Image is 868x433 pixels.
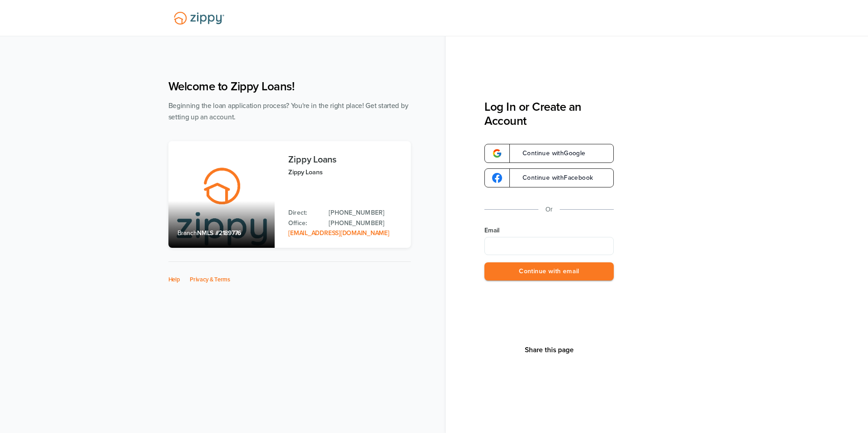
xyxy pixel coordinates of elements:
[484,144,614,163] a: google-logoContinue withGoogle
[484,226,614,235] label: Email
[329,208,401,218] a: Direct Phone: 512-975-2947
[513,175,593,181] span: Continue with Facebook
[492,173,502,183] img: google-logo
[546,204,553,215] p: Or
[288,218,320,228] p: Office:
[484,168,614,187] a: google-logoContinue withFacebook
[288,208,320,218] p: Direct:
[288,155,401,165] h3: Zippy Loans
[178,229,197,237] span: Branch
[168,8,230,29] img: Lender Logo
[522,345,577,354] button: Share This Page
[513,150,586,157] span: Continue with Google
[288,167,401,177] p: Zippy Loans
[168,102,409,121] span: Beginning the loan application process? You're in the right place! Get started by setting up an a...
[168,276,180,283] a: Help
[197,229,241,237] span: NMLS #2189776
[484,100,614,128] h3: Log In or Create an Account
[329,218,401,228] a: Office Phone: 512-975-2947
[492,148,502,158] img: google-logo
[484,237,614,255] input: Email Address
[168,79,411,93] h1: Welcome to Zippy Loans!
[288,229,389,237] a: Email Address: zippyguide@zippymh.com
[190,276,230,283] a: Privacy & Terms
[484,262,614,281] button: Continue with email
